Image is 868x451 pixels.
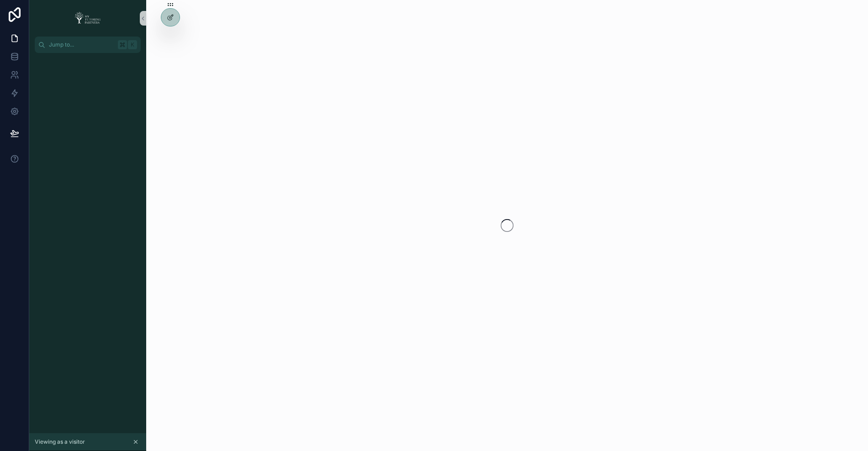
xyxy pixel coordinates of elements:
[49,41,114,48] span: Jump to...
[29,53,146,69] div: scrollable content
[129,41,136,48] span: K
[35,37,141,53] button: Jump to...K
[35,438,85,446] span: Viewing as a visitor
[72,11,104,26] img: App logo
